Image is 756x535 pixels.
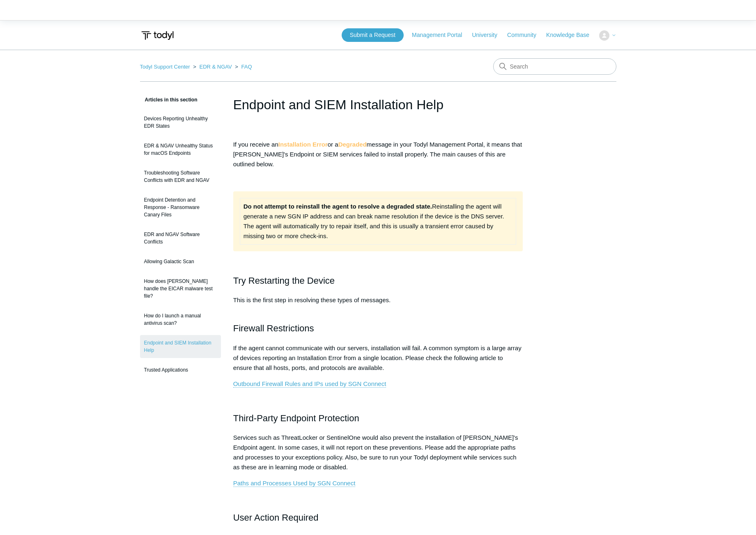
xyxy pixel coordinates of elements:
li: FAQ [233,64,252,70]
a: Todyl Support Center [140,64,190,70]
a: EDR & NGAV Unhealthy Status for macOS Endpoints [140,138,221,161]
a: Troubleshooting Software Conflicts with EDR and NGAV [140,165,221,188]
a: Management Portal [412,31,470,39]
img: Todyl Support Center Help Center home page [140,28,175,43]
a: Community [507,31,545,39]
a: EDR & NGAV [199,64,232,70]
a: How do I launch a manual antivirus scan? [140,308,221,331]
strong: Do not attempt to reinstall the agent to resolve a degraded state. [244,203,432,210]
a: EDR and NGAV Software Conflicts [140,227,221,250]
h2: User Action Required [233,510,523,525]
a: Knowledge Base [546,31,597,39]
p: If the agent cannot communicate with our servers, installation will fail. A common symptom is a l... [233,343,523,373]
a: Paths and Processes Used by SGN Connect [233,480,356,487]
p: Services such as ThreatLocker or SentinelOne would also prevent the installation of [PERSON_NAME]... [233,433,523,472]
p: If you receive an or a message in your Todyl Management Portal, it means that [PERSON_NAME]'s End... [233,140,523,169]
h2: Firewall Restrictions [233,321,523,335]
a: How does [PERSON_NAME] handle the EICAR malware test file? [140,273,221,304]
strong: Degraded [338,141,367,148]
a: Outbound Firewall Rules and IPs used by SGN Connect [233,380,386,388]
strong: Installation Error [278,141,328,148]
a: Allowing Galactic Scan [140,254,221,269]
input: Search [493,58,616,75]
h2: Third-Party Endpoint Protection [233,411,523,425]
li: Todyl Support Center [140,64,192,70]
h1: Endpoint and SIEM Installation Help [233,95,523,115]
p: This is the first step in resolving these types of messages. [233,295,523,315]
span: Articles in this section [140,97,198,103]
a: Endpoint and SIEM Installation Help [140,335,221,358]
a: University [472,31,505,39]
a: Submit a Request [342,28,404,42]
a: Trusted Applications [140,362,221,378]
a: Devices Reporting Unhealthy EDR States [140,111,221,134]
h2: Try Restarting the Device [233,273,523,288]
td: Reinstalling the agent will generate a new SGN IP address and can break name resolution if the de... [240,198,516,245]
a: Endpoint Detention and Response - Ransomware Canary Files [140,192,221,223]
li: EDR & NGAV [191,64,233,70]
a: FAQ [241,64,252,70]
